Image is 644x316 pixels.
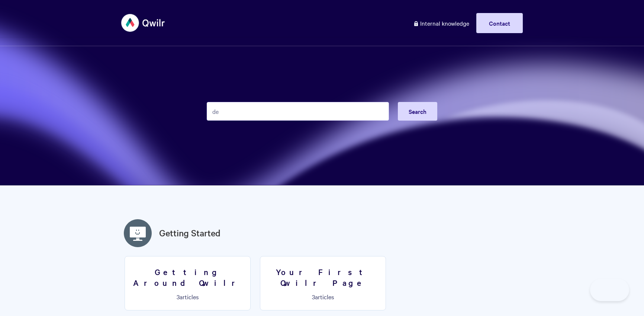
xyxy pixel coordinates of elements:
[177,293,180,301] span: 3
[398,102,437,121] button: Search
[125,256,251,310] a: Getting Around Qwilr 3articles
[408,13,475,33] a: Internal knowledge
[121,9,165,37] img: Qwilr Help Center
[590,279,629,301] iframe: Toggle Customer Support
[207,102,389,121] input: Search the knowledge base
[312,293,315,301] span: 3
[265,266,381,288] h3: Your First Qwilr Page
[409,107,426,115] span: Search
[476,13,523,33] a: Contact
[129,293,246,300] p: articles
[265,293,381,300] p: articles
[159,226,220,240] a: Getting Started
[129,266,246,288] h3: Getting Around Qwilr
[260,256,386,310] a: Your First Qwilr Page 3articles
